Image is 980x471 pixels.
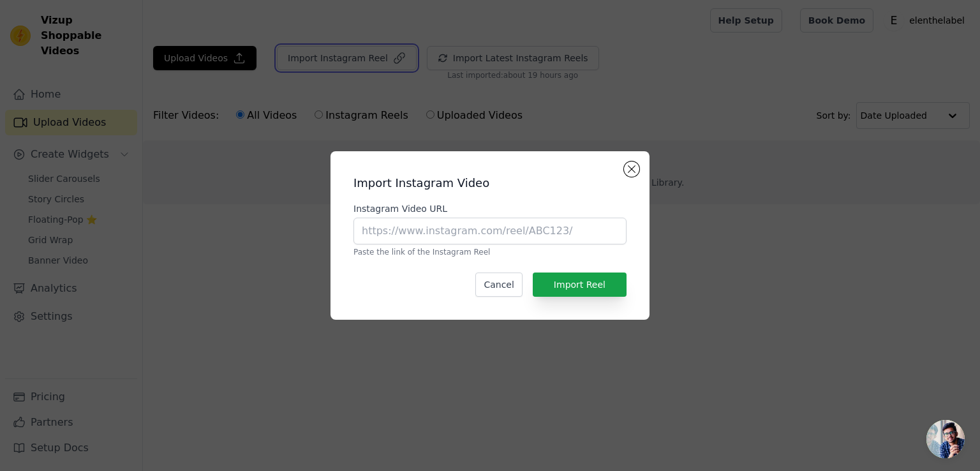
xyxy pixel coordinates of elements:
button: Cancel [475,273,522,297]
p: Paste the link of the Instagram Reel [353,247,627,257]
button: Import Reel [533,273,627,297]
a: Open chat [926,420,965,458]
h2: Import Instagram Video [353,174,627,192]
label: Instagram Video URL [353,202,627,215]
input: https://www.instagram.com/reel/ABC123/ [353,218,627,244]
button: Close modal [624,161,639,177]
